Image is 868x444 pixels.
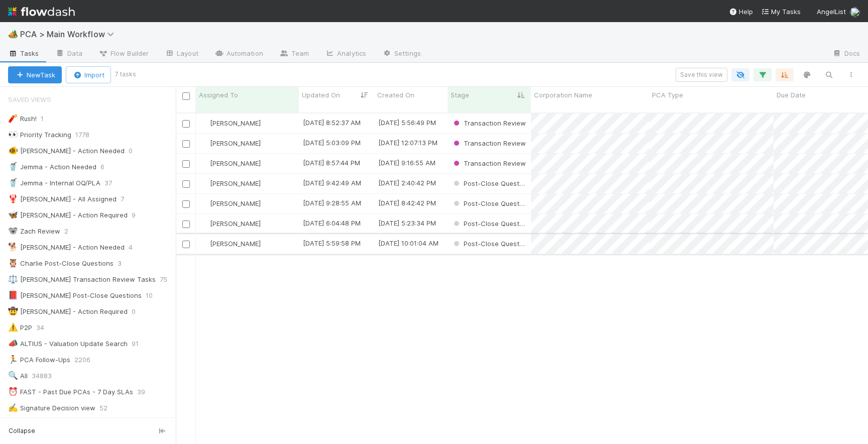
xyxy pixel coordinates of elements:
span: 🐨 [8,227,18,235]
div: [PERSON_NAME] [200,198,261,208]
span: [PERSON_NAME] [210,240,261,248]
span: 🏕️ [8,30,18,38]
small: 7 tasks [115,70,136,79]
span: 37 [104,177,122,189]
span: Saved Views [8,89,51,109]
span: My Tasks [761,8,801,16]
div: All [8,370,28,382]
div: [DATE] 12:07:13 PM [378,138,438,148]
span: ⚖️ [8,275,18,283]
span: 9 [132,209,146,221]
a: Layout [157,46,206,62]
span: [PERSON_NAME] [210,219,261,228]
span: [PERSON_NAME] [210,119,261,127]
span: 0 [129,145,143,157]
div: [PERSON_NAME] - Action Required [8,209,128,221]
div: [DATE] 8:42:42 PM [378,198,436,208]
div: Help [729,7,753,17]
span: 1 [41,113,54,125]
input: Toggle Row Selected [182,120,190,128]
span: Tasks [8,48,39,58]
span: 🔍 [8,371,18,380]
span: [PERSON_NAME] [210,139,261,147]
span: 0 [132,305,146,318]
div: Post-Close Question [452,178,526,188]
span: Corporation Name [534,90,592,100]
span: ✍️ [8,403,18,412]
span: PCA Type [652,90,683,100]
div: [PERSON_NAME] [200,118,261,128]
div: [DATE] 5:56:49 PM [378,118,436,128]
span: [PERSON_NAME] [210,179,261,187]
span: 39 [137,386,155,398]
span: 📣 [8,339,18,348]
span: 2206 [74,354,100,366]
span: 🧨 [8,114,18,123]
div: Transaction Review [452,118,526,128]
div: [DATE] 5:59:58 PM [303,238,361,248]
span: Updated On [302,90,340,100]
input: Toggle Row Selected [182,241,190,248]
span: 91 [132,338,149,350]
img: logo-inverted-e16ddd16eac7371096b0.svg [8,3,75,20]
div: Jemma - Action Needed [8,161,96,173]
div: Post-Close Question [452,239,526,249]
span: Collapse [9,426,35,435]
span: Post-Close Question [452,219,529,228]
div: [PERSON_NAME] - Action Required [8,305,128,318]
div: [PERSON_NAME] - Action Needed [8,145,125,157]
div: [DATE] 2:40:42 PM [378,178,436,188]
a: Data [47,46,90,62]
div: [DATE] 6:04:48 PM [303,218,361,228]
div: Rush! [8,113,37,125]
div: [DATE] 9:28:55 AM [303,198,361,208]
a: My Tasks [761,7,801,17]
a: Docs [824,46,868,62]
div: Transaction Review [452,158,526,168]
span: 34883 [32,370,62,382]
div: Post-Close Question [452,218,526,229]
div: Signature Decision view [8,402,95,414]
div: [PERSON_NAME] [200,178,261,188]
button: Import [66,66,111,83]
span: Transaction Review [452,139,526,147]
div: [DATE] 9:16:55 AM [378,158,436,168]
img: avatar_ba0ef937-97b0-4cb1-a734-c46f876909ef.png [200,240,208,248]
div: ALTIUS - Valuation Update Search [8,338,128,350]
span: Stage [451,90,469,100]
span: 2 [64,225,78,238]
span: 👀 [8,130,18,139]
div: [PERSON_NAME] [200,218,261,229]
span: 🏃 [8,355,18,364]
div: [PERSON_NAME] [200,158,261,168]
div: [PERSON_NAME] [200,239,261,249]
input: Toggle Row Selected [182,220,190,228]
span: PCA > Main Workflow [20,29,119,39]
img: avatar_ba0ef937-97b0-4cb1-a734-c46f876909ef.png [200,179,208,187]
span: Due Date [777,90,806,100]
span: 6 [100,161,115,173]
div: Transaction Review [452,138,526,148]
span: [PERSON_NAME] [210,159,261,167]
div: Priority Tracking [8,129,71,141]
span: 7 [121,193,134,205]
span: 🥤 [8,162,18,171]
span: 🥤 [8,178,18,187]
span: 🤠 [8,307,18,315]
div: P2P [8,321,32,334]
span: ⏰ [8,387,18,396]
span: 1778 [75,129,99,141]
span: 🦉 [8,259,18,267]
span: 📕 [8,291,18,299]
div: [DATE] 9:42:49 AM [303,178,361,188]
div: [PERSON_NAME] Post-Close Questions [8,289,142,302]
button: NewTask [8,66,62,83]
input: Toggle Row Selected [182,200,190,208]
img: avatar_ba0ef937-97b0-4cb1-a734-c46f876909ef.png [200,199,208,207]
div: [PERSON_NAME] [200,138,261,148]
a: Settings [374,46,429,62]
span: 🦋 [8,210,18,219]
span: Post-Close Question [452,240,529,248]
span: 4 [129,241,143,254]
div: [DATE] 5:03:09 PM [303,138,361,148]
